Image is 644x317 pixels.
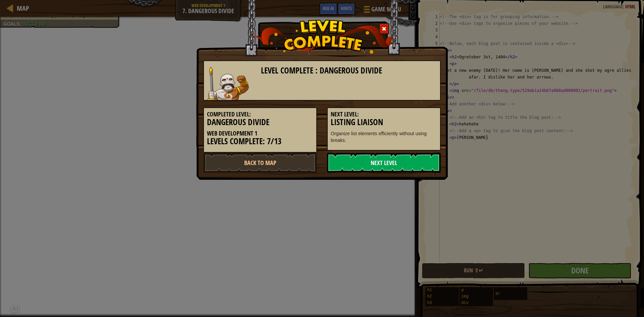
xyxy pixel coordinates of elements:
img: goliath.png [207,67,249,100]
h3: Level Complete : Dangerous Divide [261,66,437,75]
p: Organize list elements efficiently without using breaks. [331,130,437,144]
h5: Web Development 1 [207,130,313,137]
h5: Completed Level: [207,111,313,118]
h3: Listing Liaison [331,118,437,127]
h5: Next Level: [331,111,437,118]
a: Back to Map [203,153,317,173]
img: level_complete.png [250,20,394,54]
h3: Levels Complete: 7/13 [207,137,313,146]
a: Next Level [327,153,441,173]
h3: Dangerous Divide [207,118,313,127]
